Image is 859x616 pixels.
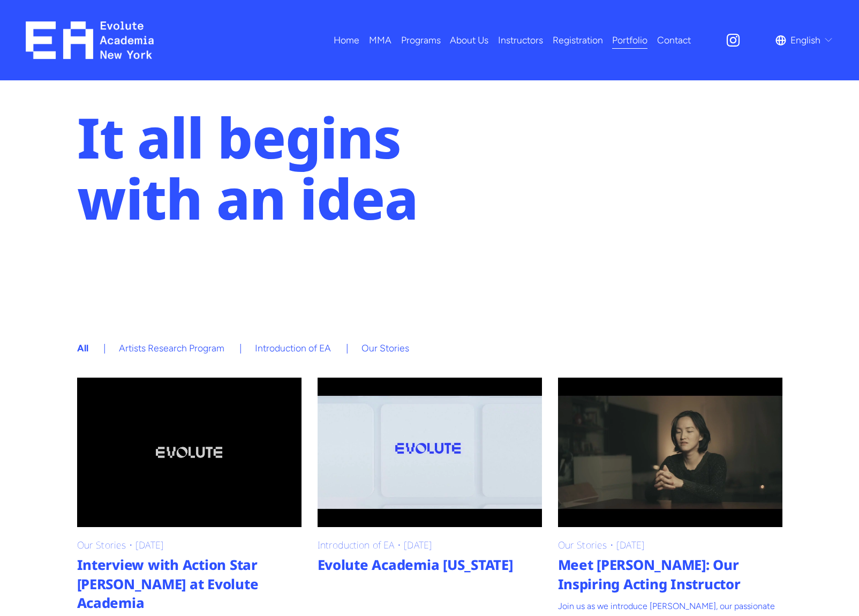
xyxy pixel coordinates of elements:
a: All [77,342,88,354]
span: | [239,342,242,354]
div: • [DATE] [318,540,542,550]
a: Meet [PERSON_NAME]: Our Inspiring Acting Instructor [558,555,782,594]
div: • [DATE] [558,540,782,550]
span: It all begins with an idea [77,99,418,236]
a: Home [334,31,359,49]
span: Programs [401,32,441,49]
a: Portfolio [612,31,647,49]
img: EA [26,21,154,59]
a: Evolute Academia New York [318,378,542,527]
a: Our Stories [77,538,126,551]
a: Introduction of EA [255,342,331,354]
div: language picker [775,31,833,49]
a: folder dropdown [369,31,391,49]
a: Contact [657,31,691,49]
a: folder dropdown [401,31,441,49]
a: About Us [450,31,488,49]
a: Our Stories [558,538,607,551]
a: Interview with Action Star [PERSON_NAME] at Evolute Academia [77,555,302,613]
span: MMA [369,32,391,49]
a: Instructors [498,31,543,49]
span: English [790,32,820,49]
a: Our Stories [361,342,409,354]
a: Instagram [725,32,741,48]
a: Registration [553,31,603,49]
a: Meet Claire Hsu: Our Inspiring Acting Instructor [558,378,782,527]
div: • [DATE] [77,540,302,550]
nav: categories [77,311,782,386]
a: Introduction of EA [318,538,395,551]
a: Evolute Academia [US_STATE] [318,555,542,575]
a: Interview with Action Star Joe Suba at Evolute Academia [77,378,302,527]
span: | [103,342,106,354]
a: Artists Research Program [119,342,224,354]
span: | [346,342,349,354]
